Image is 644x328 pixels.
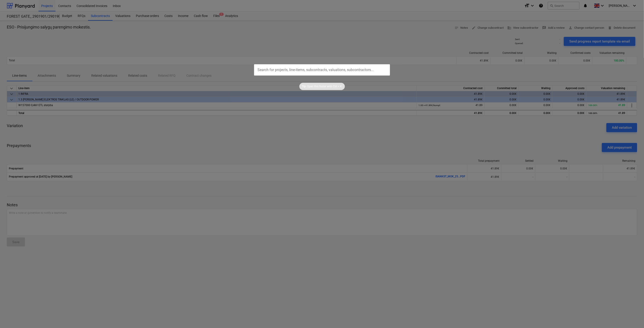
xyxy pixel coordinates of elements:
div: Tip:Open this faster withCtrl + K [299,83,345,90]
iframe: Chat Widget [621,306,644,328]
p: Open this faster with [307,85,332,88]
p: Ctrl + K [333,85,342,88]
input: Search for projects, line-items, subcontracts, valuations, subcontractors... [254,64,390,76]
p: Tip: [302,85,307,88]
